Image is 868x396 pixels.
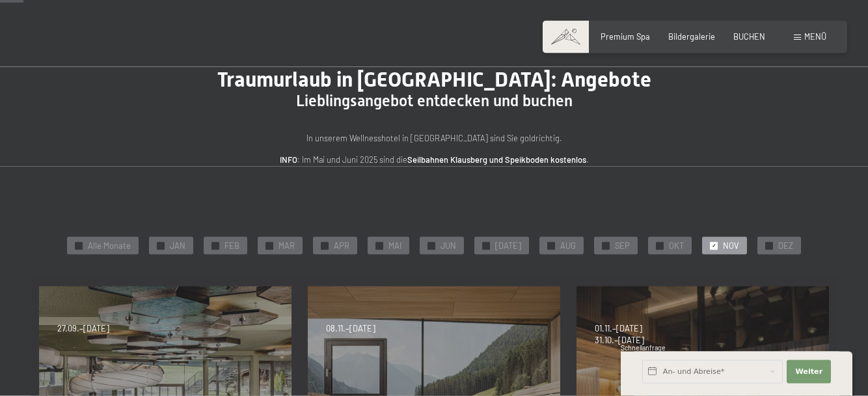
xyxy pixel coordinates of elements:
[224,240,239,252] span: FEB
[595,335,644,346] span: 31.10.–[DATE]
[88,240,131,252] span: Alle Monate
[733,31,765,42] a: BUCHEN
[77,242,81,249] span: ✓
[217,67,651,92] span: Traumurlaub in [GEOGRAPHIC_DATA]: Angebote
[388,240,401,252] span: MAI
[615,240,630,252] span: SEP
[429,242,434,249] span: ✓
[174,132,694,145] p: In unserem Wellnesshotel in [GEOGRAPHIC_DATA] sind Sie goldrichtig.
[267,242,272,249] span: ✓
[296,92,573,110] span: Lieblingsangebot entdecken und buchen
[407,154,586,165] strong: Seilbahnen Klausberg und Speikboden kostenlos
[334,240,349,252] span: APR
[484,242,489,249] span: ✓
[280,154,297,165] strong: INFO
[712,242,716,249] span: ✓
[560,240,576,252] span: AUG
[804,31,826,42] span: Menü
[159,242,163,249] span: ✓
[326,323,375,335] span: 08.11.–[DATE]
[441,240,456,252] span: JUN
[549,242,554,249] span: ✓
[377,242,382,249] span: ✓
[57,323,109,335] span: 27.09.–[DATE]
[174,153,694,166] p: : Im Mai und Juni 2025 sind die .
[723,240,739,252] span: NOV
[170,240,185,252] span: JAN
[604,242,608,249] span: ✓
[595,323,644,335] span: 01.11.–[DATE]
[669,240,684,252] span: OKT
[787,360,831,384] button: Weiter
[495,240,521,252] span: [DATE]
[778,240,793,252] span: DEZ
[601,31,650,42] a: Premium Spa
[621,344,666,352] span: Schnellanfrage
[213,242,218,249] span: ✓
[278,240,295,252] span: MAR
[323,242,327,249] span: ✓
[795,367,822,377] span: Weiter
[658,242,662,249] span: ✓
[668,31,715,42] a: Bildergalerie
[767,242,772,249] span: ✓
